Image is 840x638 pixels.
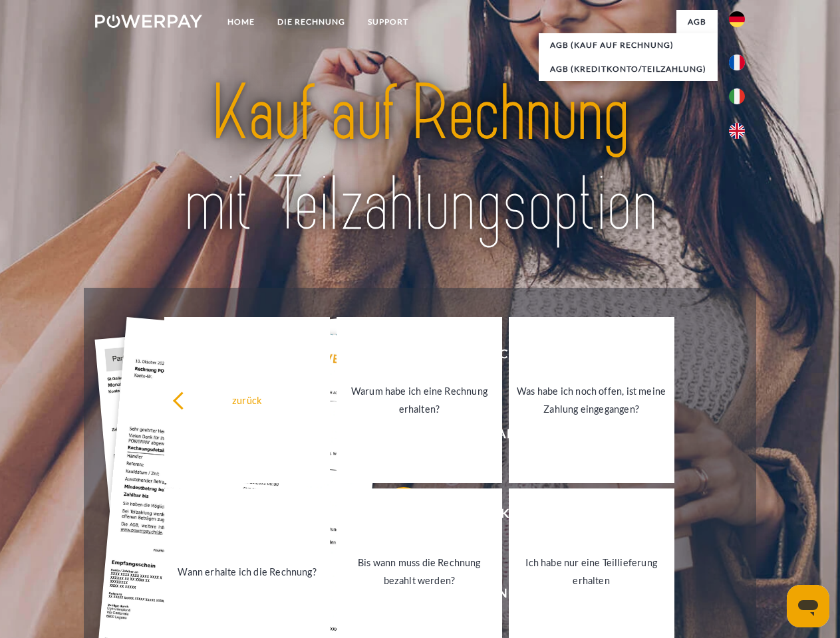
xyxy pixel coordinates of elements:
a: agb [676,10,718,34]
img: fr [729,54,745,70]
img: it [729,88,745,104]
div: Was habe ich noch offen, ist meine Zahlung eingegangen? [517,382,666,418]
div: Bis wann muss die Rechnung bezahlt werden? [345,554,494,589]
img: logo-powerpay-white.svg [95,15,202,28]
div: zurück [172,391,322,409]
img: en [729,123,745,139]
a: Home [216,10,266,34]
a: AGB (Kreditkonto/Teilzahlung) [539,57,718,81]
div: Wann erhalte ich die Rechnung? [172,562,322,580]
a: Was habe ich noch offen, ist meine Zahlung eingegangen? [509,317,674,483]
a: DIE RECHNUNG [266,10,356,34]
a: AGB (Kauf auf Rechnung) [539,33,718,57]
iframe: Schaltfläche zum Öffnen des Messaging-Fensters [787,585,829,627]
div: Ich habe nur eine Teillieferung erhalten [517,554,666,589]
img: de [729,11,745,27]
div: Warum habe ich eine Rechnung erhalten? [345,382,494,418]
img: title-powerpay_de.svg [127,64,713,255]
a: SUPPORT [356,10,420,34]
